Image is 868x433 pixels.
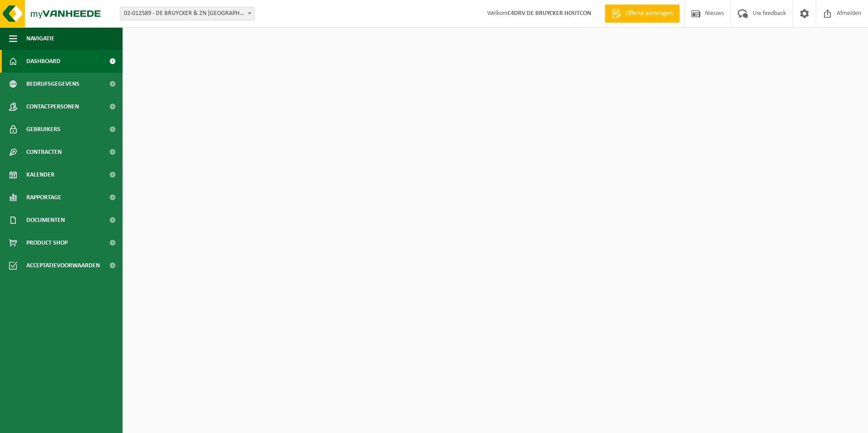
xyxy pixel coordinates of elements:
span: Product Shop [26,231,68,254]
span: 02-012589 - DE BRUYCKER & ZN NV - LAARNE [120,7,254,20]
span: Navigatie [26,27,54,50]
span: Gebruikers [26,118,60,141]
span: Offerte aanvragen [623,9,675,18]
span: Kalender [26,163,54,186]
span: Rapportage [26,186,61,209]
span: Documenten [26,209,65,231]
strong: C4DRV DE BRUYCKER HOUTCON [508,10,591,17]
a: Offerte aanvragen [605,5,680,23]
span: Contactpersonen [26,95,79,118]
span: 02-012589 - DE BRUYCKER & ZN NV - LAARNE [120,7,255,20]
span: Contracten [26,141,62,163]
span: Dashboard [26,50,60,73]
span: Bedrijfsgegevens [26,73,79,95]
span: Acceptatievoorwaarden [26,254,100,277]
